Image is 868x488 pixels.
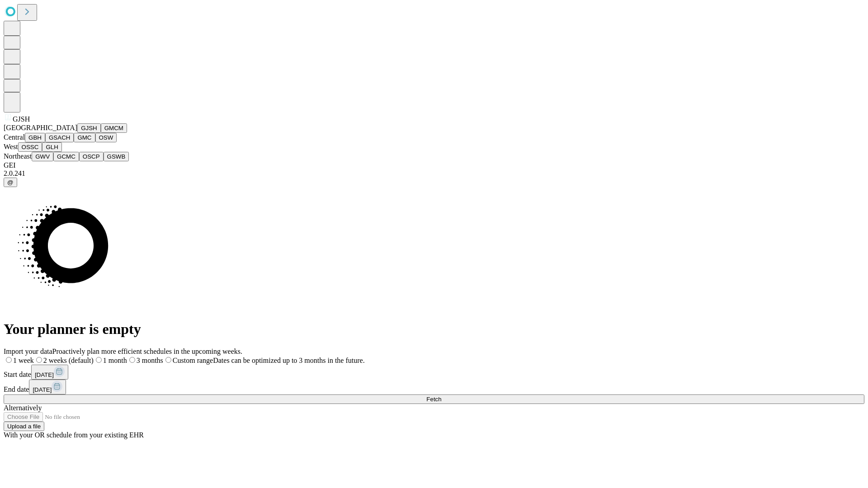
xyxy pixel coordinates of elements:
input: Custom rangeDates can be optimized up to 3 months in the future. [165,357,171,363]
span: Proactively plan more efficient schedules in the upcoming weeks. [52,347,242,355]
span: Dates can be optimized up to 3 months in the future. [213,357,364,364]
button: @ [4,178,17,187]
div: End date [4,380,864,394]
button: Fetch [4,394,864,404]
button: GSACH [45,133,74,142]
button: GBH [25,133,45,142]
span: Alternatively [4,404,42,412]
button: GCMC [53,152,79,161]
span: [DATE] [33,386,52,393]
button: Upload a file [4,422,44,431]
span: Fetch [426,396,441,403]
input: 3 months [129,357,135,363]
span: Import your data [4,347,52,355]
span: @ [7,179,14,186]
button: GMCM [101,123,127,133]
input: 2 weeks (default) [36,357,42,363]
span: 1 week [13,357,34,364]
span: GJSH [13,115,30,123]
div: Start date [4,365,864,380]
button: GJSH [77,123,101,133]
input: 1 week [6,357,12,363]
button: GMC [74,133,95,142]
button: [DATE] [31,365,68,380]
span: With your OR schedule from your existing EHR [4,431,144,439]
div: 2.0.241 [4,169,864,178]
span: 2 weeks (default) [43,357,94,364]
div: GEI [4,161,864,169]
span: West [4,143,18,150]
button: [DATE] [29,380,66,394]
input: 1 month [96,357,102,363]
span: Central [4,133,25,141]
button: OSSC [18,142,42,152]
span: 1 month [103,357,127,364]
h1: Your planner is empty [4,321,864,338]
span: 3 months [137,357,163,364]
span: [DATE] [35,371,54,378]
button: GSWB [104,152,129,161]
button: OSCP [79,152,104,161]
span: Custom range [173,357,213,364]
button: GLH [42,142,61,152]
button: GWV [32,152,53,161]
span: [GEOGRAPHIC_DATA] [4,124,77,131]
button: OSW [95,133,117,142]
span: Northeast [4,152,32,160]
